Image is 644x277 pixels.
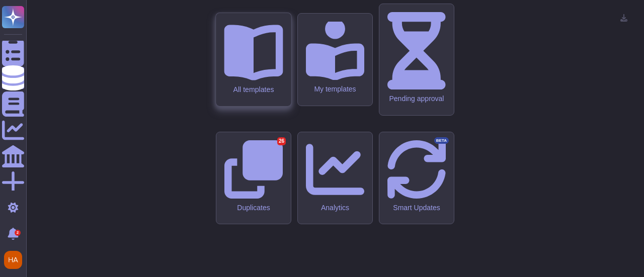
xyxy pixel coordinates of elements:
img: user [4,251,22,269]
div: All templates [224,85,283,94]
div: 2 [15,230,21,236]
div: BETA [434,137,449,144]
div: Smart Updates [387,204,446,212]
button: user [2,249,29,271]
div: Pending approval [387,95,446,103]
div: Duplicates [224,204,283,212]
div: 26 [277,137,286,145]
div: My templates [306,85,364,94]
div: Analytics [306,204,364,212]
